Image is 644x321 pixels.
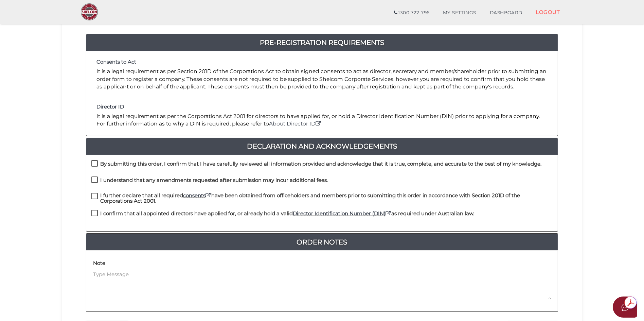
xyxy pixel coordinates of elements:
a: 1300 722 796 [387,6,436,20]
h4: I further declare that all required have been obtained from officeholders and members prior to su... [100,193,553,204]
h4: Consents to Act [96,59,548,65]
a: Order Notes [86,237,558,248]
h4: I confirm that all appointed directors have applied for, or already hold a valid as required unde... [100,211,474,217]
a: consents [183,192,211,199]
a: DASHBOARD [483,6,529,20]
h4: Director ID [96,104,548,110]
a: Pre-Registration Requirements [86,37,558,48]
a: LOGOUT [529,5,567,19]
button: Open asap [613,297,637,318]
h4: I understand that any amendments requested after submission may incur additional fees. [100,178,328,183]
a: Declaration And Acknowledgements [86,141,558,152]
h4: By submitting this order, I confirm that I have carefully reviewed all information provided and a... [100,161,541,167]
h4: Note [93,260,105,266]
p: It is a legal requirement as per Section 201D of the Corporations Act to obtain signed consents t... [96,68,548,90]
a: MY SETTINGS [436,6,483,20]
p: It is a legal requirement as per the Corporations Act 2001 for directors to have applied for, or ... [96,113,548,128]
a: Director Identification Number (DIN) [293,210,391,217]
a: About Director ID [269,120,322,127]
